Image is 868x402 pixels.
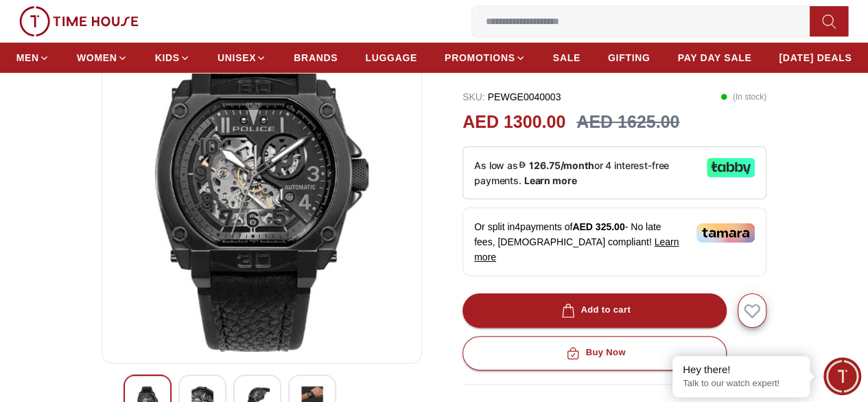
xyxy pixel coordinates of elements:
span: Learn more [474,236,679,263]
div: Add to cart [559,302,631,318]
h3: AED 1625.00 [576,109,679,135]
a: SALE [553,45,580,70]
span: KIDS [155,51,180,65]
button: Add to cart [462,293,727,328]
a: BRANDS [294,45,338,70]
span: AED 325.00 [572,221,624,232]
img: Tamara [696,223,755,243]
span: BRANDS [294,51,338,65]
a: GIFTING [608,45,650,70]
div: Chat Widget [823,357,861,395]
a: PAY DAY SALE [677,45,751,70]
a: MEN [16,45,49,70]
span: PAY DAY SALE [677,51,751,65]
img: ... [19,6,139,36]
span: WOMEN [77,51,117,65]
h2: AED 1300.00 [462,109,565,135]
span: SKU : [462,91,485,102]
button: Buy Now [462,336,727,370]
span: SALE [553,51,580,65]
div: Or split in 4 payments of - No late fees, [DEMOGRAPHIC_DATA] compliant! [462,208,766,276]
div: Hey there! [683,363,799,377]
a: PROMOTIONS [445,45,526,70]
span: MEN [16,51,39,65]
span: PROMOTIONS [445,51,515,65]
span: GIFTING [608,51,650,65]
a: UNISEX [218,45,266,70]
a: KIDS [155,45,190,70]
p: Talk to our watch expert! [683,378,799,390]
a: WOMEN [77,45,128,70]
img: POLICE NORWOOD Men's Analog Black Dial Watch - PEWGE0040003 [113,22,410,352]
span: LUGGAGE [365,51,417,65]
a: [DATE] DEALS [779,45,852,70]
p: ( In stock ) [720,90,766,104]
span: UNISEX [218,51,256,65]
p: PEWGE0040003 [462,90,561,104]
div: Buy Now [563,345,625,361]
a: LUGGAGE [365,45,417,70]
span: [DATE] DEALS [779,51,852,65]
